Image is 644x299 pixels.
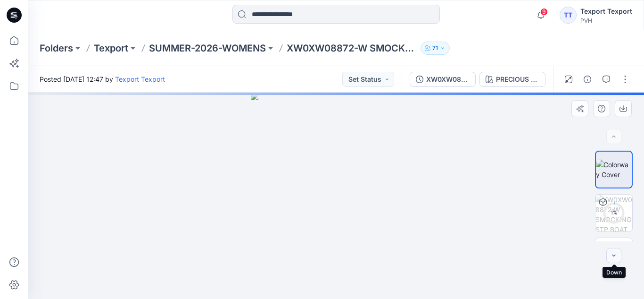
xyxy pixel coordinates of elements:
[40,42,73,55] a: Folders
[580,17,632,24] div: PVH
[287,42,417,55] p: XW0XW08872-W SMOCKING STP BOAT NK SS TOP-V01
[580,72,595,87] button: Details
[580,6,632,17] div: Texport Texport
[40,74,165,84] span: Posted [DATE] 12:47 by
[115,75,165,83] a: Texport Texport
[540,8,548,16] span: 9
[560,7,577,24] div: TT
[251,93,421,299] img: eyJhbGciOiJIUzI1NiIsImtpZCI6IjAiLCJzbHQiOiJzZXMiLCJ0eXAiOiJKV1QifQ.eyJkYXRhIjp7InR5cGUiOiJzdG9yYW...
[603,209,625,217] div: 1 %
[595,195,632,231] img: XW0XW08872-W SMOCKING STP BOAT NK SS TOP-V01 PRECIOUS PINK - TH3
[496,74,539,85] div: PRECIOUS PINK - TH3
[94,42,128,55] a: Texport
[149,42,266,55] a: SUMMER-2026-WOMENS
[596,160,632,179] img: Colorway Cover
[479,72,545,87] button: PRECIOUS PINK - TH3
[421,42,450,55] button: 71
[432,43,438,53] p: 71
[410,72,476,87] button: XW0XW08872-W SMOCKING STP BOAT NK SS TOP-V01
[426,74,470,85] div: XW0XW08872-W SMOCKING STP BOAT NK SS TOP-V01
